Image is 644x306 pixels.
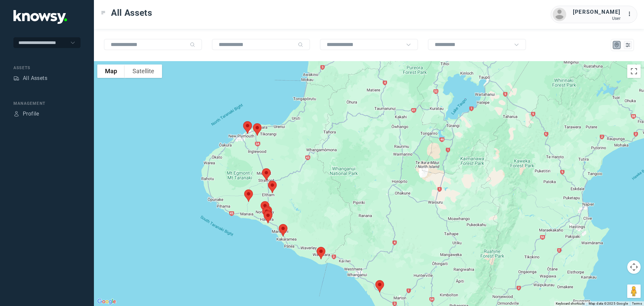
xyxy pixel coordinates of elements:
[589,302,628,305] span: Map data ©2025 Google
[627,10,635,19] div: :
[632,302,642,305] a: Terms (opens in new tab)
[13,75,19,81] div: Assets
[13,10,67,24] img: Application Logo
[96,297,118,306] img: Google
[628,11,634,16] tspan: ...
[614,42,620,48] div: Map
[97,64,125,78] button: Show street map
[13,111,19,117] div: Profile
[13,74,47,82] a: AssetsAll Assets
[556,301,585,306] button: Keyboard shortcuts
[111,7,152,19] span: All Assets
[625,42,631,48] div: List
[627,285,641,298] button: Drag Pegman onto the map to open Street View
[298,42,303,47] div: Search
[101,10,106,15] div: Toggle Menu
[573,16,621,21] div: User
[23,110,39,118] div: Profile
[125,64,162,78] button: Show satellite imagery
[13,100,80,106] div: Management
[627,64,641,78] button: Toggle fullscreen view
[627,260,641,274] button: Map camera controls
[627,10,635,18] div: :
[553,8,566,21] img: avatar.png
[13,110,39,118] a: ProfileProfile
[190,42,195,47] div: Search
[96,297,118,306] a: Open this area in Google Maps (opens a new window)
[23,74,47,82] div: All Assets
[13,65,80,71] div: Assets
[573,8,621,16] div: [PERSON_NAME]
